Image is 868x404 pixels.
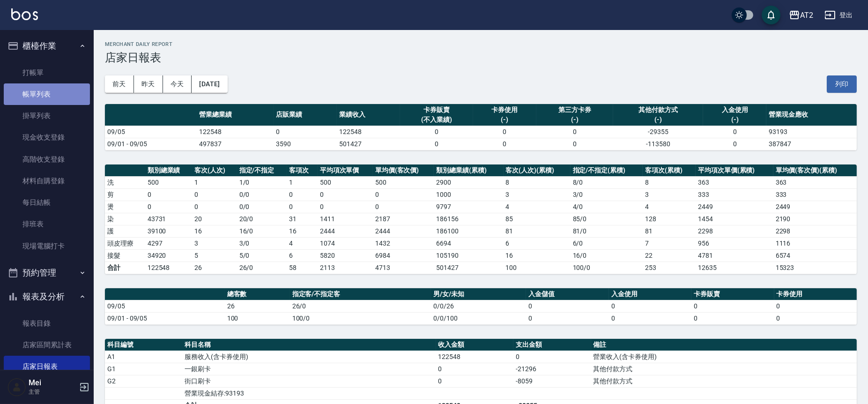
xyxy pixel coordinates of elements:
button: 報表及分析 [4,284,90,309]
button: [DATE] [192,75,227,93]
td: 4 [504,201,571,213]
td: 09/05 [105,126,197,138]
td: 16 [192,225,237,237]
td: 4781 [696,249,773,262]
a: 每日結帳 [4,192,90,213]
td: 0 [536,138,613,150]
td: 100 [225,312,290,324]
td: 3 [192,237,237,249]
td: 4 / 0 [571,201,643,213]
td: 6 [287,249,317,262]
td: 3 [504,188,571,201]
td: 洗 [105,176,145,188]
td: 接髮 [105,249,145,262]
td: 5 / 0 [237,249,287,262]
td: 2298 [773,225,857,237]
td: 6984 [373,249,434,262]
td: 2449 [696,201,773,213]
td: 0 [287,201,317,213]
td: -29355 [613,126,704,138]
td: 500 [373,176,434,188]
td: 2298 [696,225,773,237]
td: 20 [192,213,237,225]
td: 85 / 0 [571,213,643,225]
a: 打帳單 [4,62,90,83]
table: a dense table [105,288,857,325]
td: 頭皮理療 [105,237,145,249]
td: 4 [287,237,317,249]
td: 122548 [145,262,193,274]
td: 387847 [766,138,857,150]
button: 櫃檯作業 [4,34,90,58]
td: 4713 [373,262,434,274]
td: 0 [373,188,434,201]
td: 5 [192,249,237,262]
td: 81 [504,225,571,237]
td: 0 [691,312,774,324]
td: 0 [473,126,536,138]
td: 31 [287,213,317,225]
td: 0 [192,201,237,213]
td: 2449 [773,201,857,213]
td: 26 [192,262,237,274]
th: 卡券販賣 [691,288,774,300]
th: 客次(人次) [192,165,237,177]
div: 入金使用 [705,105,764,115]
td: 0 [400,126,473,138]
th: 客項次(累積) [643,165,696,177]
th: 單均價(客次價) [373,165,434,177]
td: 122548 [197,126,274,138]
button: 預約管理 [4,261,90,285]
td: 2190 [773,213,857,225]
td: 0 [691,300,774,312]
td: 2113 [318,262,373,274]
a: 材料自購登錄 [4,170,90,192]
td: -21296 [513,363,591,375]
td: 2444 [373,225,434,237]
td: 0 [473,138,536,150]
th: 客項次 [287,165,317,177]
th: 男/女/未知 [431,288,526,300]
td: 1432 [373,237,434,249]
td: 501427 [434,262,503,274]
td: 1 [192,176,237,188]
td: 100 [504,262,571,274]
a: 掛單列表 [4,105,90,127]
div: 卡券使用 [475,105,534,115]
h2: Merchant Daily Report [105,41,857,47]
td: 0 [609,312,691,324]
th: 入金使用 [609,288,691,300]
td: 122548 [436,351,514,363]
th: 營業總業績 [197,104,274,126]
th: 平均項次單價(累積) [696,165,773,177]
td: 16 / 0 [237,225,287,237]
a: 帳單列表 [4,83,90,105]
th: 單均價(客次價)(累積) [773,165,857,177]
button: 列印 [827,75,857,93]
td: 186100 [434,225,503,237]
td: 0 [703,126,766,138]
th: 支出金額 [513,339,591,351]
td: 85 [504,213,571,225]
td: 09/01 - 09/05 [105,138,197,150]
td: 0 [774,300,857,312]
a: 店家區間累計表 [4,334,90,356]
td: 122548 [337,126,400,138]
td: 1 / 0 [237,176,287,188]
th: 指定客/不指定客 [290,288,431,300]
td: 6 / 0 [571,237,643,249]
td: 363 [773,176,857,188]
td: 0/0/26 [431,300,526,312]
td: 1 [287,176,317,188]
td: 1454 [696,213,773,225]
td: 26/0 [290,300,431,312]
td: 3 / 0 [571,188,643,201]
div: (-) [705,115,764,125]
td: 58 [287,262,317,274]
img: Logo [11,8,38,20]
div: 其他付款方式 [616,105,701,115]
td: 0 [774,312,857,324]
td: 9797 [434,201,503,213]
td: G2 [105,375,183,387]
td: 128 [643,213,696,225]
